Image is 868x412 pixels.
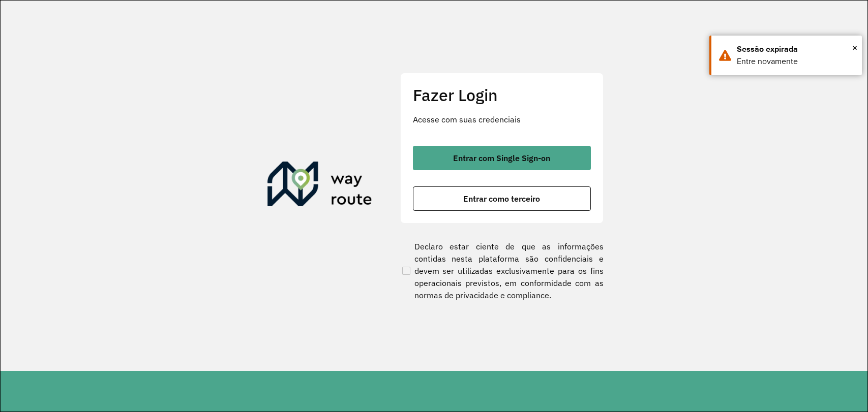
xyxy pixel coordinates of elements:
[737,55,854,68] div: Entre novamente
[413,113,591,125] p: Acesse com suas credenciais
[453,154,550,162] span: Entrar com Single Sign-on
[737,43,854,55] div: Sessão expirada
[267,162,372,210] img: Roteirizador AmbevTech
[413,146,591,170] button: button
[413,186,591,211] button: button
[852,40,857,55] span: ×
[852,40,857,55] button: Close
[463,195,540,203] span: Entrar como terceiro
[400,240,604,301] label: Declaro estar ciente de que as informações contidas nesta plataforma são confidenciais e devem se...
[413,85,591,105] h2: Fazer Login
